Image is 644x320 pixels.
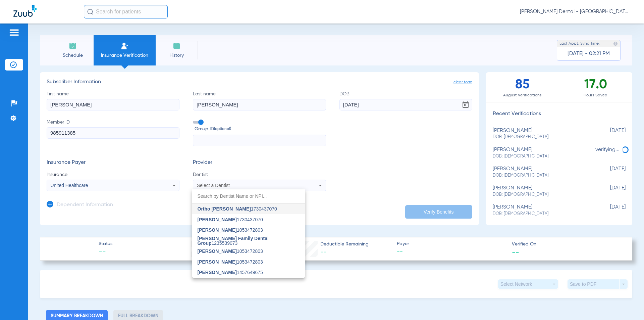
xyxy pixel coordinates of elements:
[198,217,263,222] span: 1730437070
[198,236,269,246] span: [PERSON_NAME] Family Dental Group
[198,206,251,212] span: Ortho [PERSON_NAME]
[198,249,263,254] span: 1053472803
[198,259,237,265] span: [PERSON_NAME]
[198,228,263,232] span: 1053472803
[198,248,237,254] span: [PERSON_NAME]
[198,270,263,275] span: 1457649675
[198,217,237,222] span: [PERSON_NAME]
[192,189,305,203] input: dropdown search
[198,260,263,264] span: 1053472803
[198,227,237,233] span: [PERSON_NAME]
[198,207,277,211] span: 1730437070
[198,236,300,245] span: 1235539073
[198,270,237,275] span: [PERSON_NAME]
[610,288,644,320] iframe: Chat Widget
